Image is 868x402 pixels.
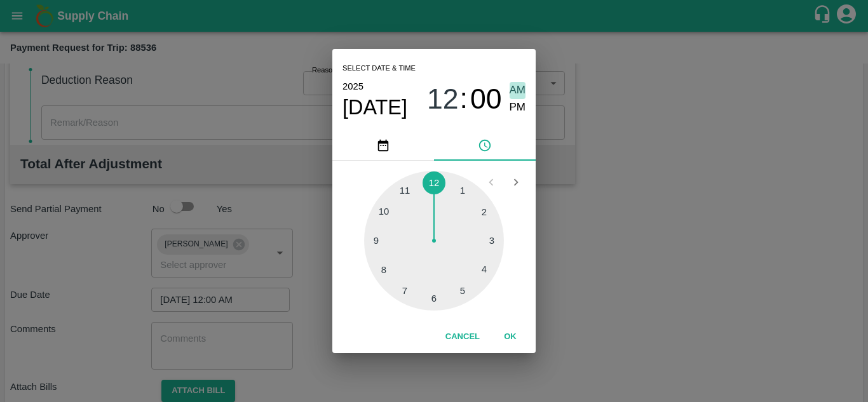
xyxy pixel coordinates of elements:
button: 2025 [342,78,363,95]
button: [DATE] [342,95,407,120]
button: pick time [434,130,536,161]
span: 00 [470,83,502,116]
span: : [460,82,468,116]
button: 00 [470,82,502,116]
button: PM [510,99,526,116]
span: Select date & time [342,59,416,78]
button: pick date [332,130,434,161]
button: AM [510,82,526,99]
button: Cancel [440,326,485,348]
button: 12 [427,82,459,116]
button: OK [490,326,531,348]
button: Open next view [504,170,528,194]
span: 12 [427,83,459,116]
